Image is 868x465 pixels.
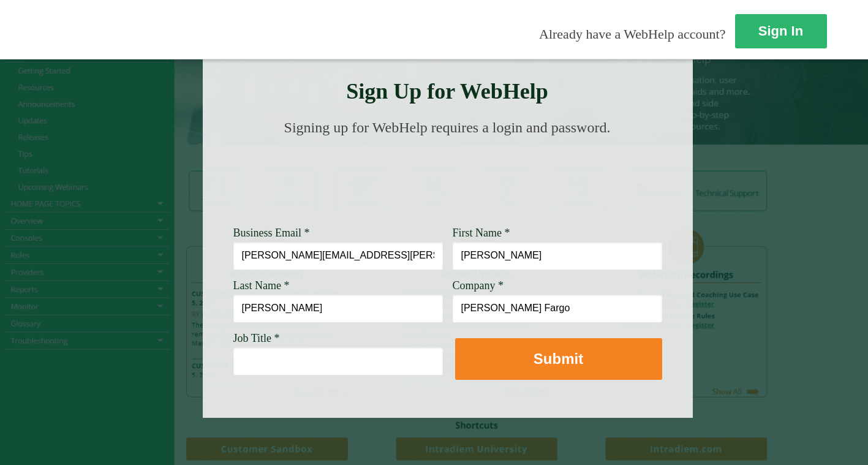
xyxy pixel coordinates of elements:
span: Job Title * [233,332,280,344]
strong: Sign In [758,23,803,39]
strong: Sign Up for WebHelp [346,79,548,104]
span: Already have a WebHelp account? [539,26,725,42]
span: First Name * [453,227,510,239]
strong: Submit [534,350,583,367]
a: Sign In [735,14,827,48]
span: Signing up for WebHelp requires a login and password. [284,119,611,135]
span: Last Name * [233,279,290,292]
img: Need Credentials? Sign up below. Have Credentials? Use the sign-in button. [241,148,655,210]
span: Business Email * [233,227,310,239]
span: Company * [453,279,504,292]
button: Submit [455,338,662,380]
